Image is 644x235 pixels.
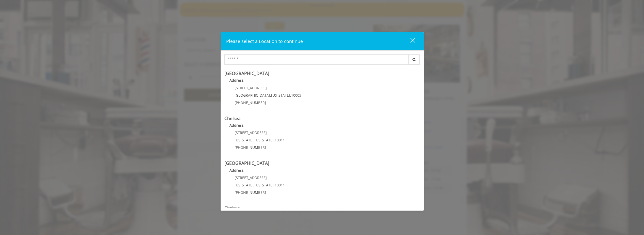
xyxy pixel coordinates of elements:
[229,168,244,173] b: Address:
[229,123,244,128] b: Address:
[224,160,269,166] b: [GEOGRAPHIC_DATA]
[401,36,418,47] button: close dialog
[224,54,409,65] input: Search Center
[275,138,285,142] span: 10011
[235,175,267,180] span: [STREET_ADDRESS]
[404,37,415,45] div: close dialog
[226,38,303,44] span: Please select a Location to continue
[274,183,275,187] span: ,
[274,138,275,142] span: ,
[255,138,274,142] span: [US_STATE]
[290,93,291,98] span: ,
[235,130,267,135] span: [STREET_ADDRESS]
[235,138,254,142] span: [US_STATE]
[235,145,266,150] span: [PHONE_NUMBER]
[224,54,420,67] div: Center Select
[275,183,285,187] span: 10011
[254,183,255,187] span: ,
[235,93,270,98] span: [GEOGRAPHIC_DATA]
[411,58,417,61] i: Search button
[235,190,266,195] span: [PHONE_NUMBER]
[271,93,290,98] span: [US_STATE]
[255,183,274,187] span: [US_STATE]
[254,138,255,142] span: ,
[224,115,241,121] b: Chelsea
[235,85,267,90] span: [STREET_ADDRESS]
[235,100,266,105] span: [PHONE_NUMBER]
[291,93,301,98] span: 10003
[224,70,269,76] b: [GEOGRAPHIC_DATA]
[224,205,240,211] b: Flatiron
[235,183,254,187] span: [US_STATE]
[229,78,244,83] b: Address:
[270,93,271,98] span: ,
